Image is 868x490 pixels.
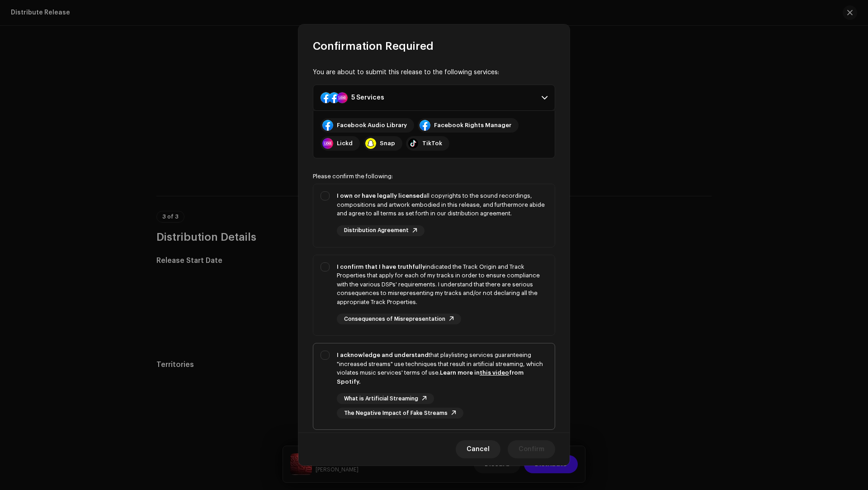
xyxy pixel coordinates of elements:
[422,140,442,147] div: TikTok
[508,440,555,458] button: Confirm
[519,440,544,458] span: Confirm
[351,94,384,101] div: 5 Services
[337,193,424,199] strong: I own or have legally licensed
[434,122,511,129] div: Facebook Rights Manager
[337,264,425,270] strong: I confirm that I have truthfully
[313,343,555,430] p-togglebutton: I acknowledge and understandthat playlisting services guaranteeing "increased streams" use techni...
[480,370,509,376] a: this video
[344,396,418,402] span: What is Artificial Streaming
[380,140,395,147] div: Snap
[337,262,547,307] div: indicated the Track Origin and Track Properties that apply for each of my tracks in order to ensu...
[313,255,555,336] p-togglebutton: I confirm that I have truthfullyindicated the Track Origin and Track Properties that apply for ea...
[337,140,353,147] div: Lickd
[337,351,547,386] div: that playlisting services guaranteeing "increased streams" use techniques that result in artifici...
[337,370,524,385] strong: Learn more in from Spotify.
[344,316,445,322] span: Consequences of Misrepresentation
[313,111,555,158] p-accordion-content: 5 Services
[313,184,555,247] p-togglebutton: I own or have legally licensedall copyrights to the sound recordings, compositions and artwork em...
[337,122,407,129] div: Facebook Audio Library
[344,228,409,233] span: Distribution Agreement
[313,39,434,53] span: Confirmation Required
[337,191,547,218] div: all copyrights to the sound recordings, compositions and artwork embodied in this release, and fu...
[313,68,555,77] div: You are about to submit this release to the following services:
[456,440,500,458] button: Cancel
[313,173,555,180] div: Please confirm the following:
[313,85,555,111] p-accordion-header: 5 Services
[344,410,448,416] span: The Negative Impact of Fake Streams
[337,352,429,358] strong: I acknowledge and understand
[467,440,490,458] span: Cancel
